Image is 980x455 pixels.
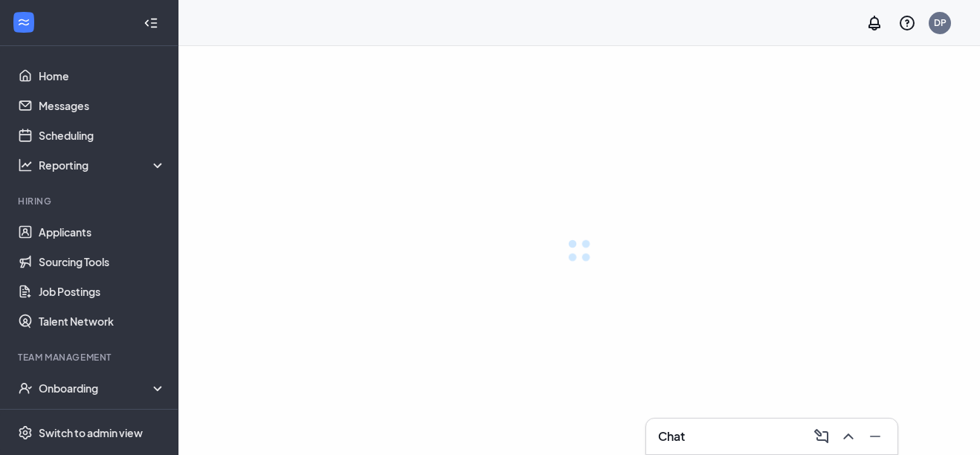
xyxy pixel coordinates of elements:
[866,427,884,445] svg: Minimize
[39,217,166,247] a: Applicants
[898,14,916,32] svg: QuestionInfo
[934,16,947,29] div: DP
[39,120,166,150] a: Scheduling
[144,16,158,30] svg: Collapse
[658,428,685,445] h3: Chat
[16,15,31,30] svg: WorkstreamLogo
[18,195,163,207] div: Hiring
[839,427,857,445] svg: ChevronUp
[865,14,883,32] svg: Notifications
[39,403,166,433] a: Team
[18,158,33,172] svg: Analysis
[18,351,163,364] div: Team Management
[39,306,166,336] a: Talent Network
[39,158,167,172] div: Reporting
[18,381,33,396] svg: UserCheck
[18,425,33,440] svg: Settings
[835,425,859,448] button: ChevronUp
[39,61,166,91] a: Home
[862,425,886,448] button: Minimize
[808,425,832,448] button: ComposeMessage
[39,91,166,120] a: Messages
[813,427,831,445] svg: ComposeMessage
[39,277,166,306] a: Job Postings
[39,381,167,396] div: Onboarding
[39,247,166,277] a: Sourcing Tools
[39,425,143,440] div: Switch to admin view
